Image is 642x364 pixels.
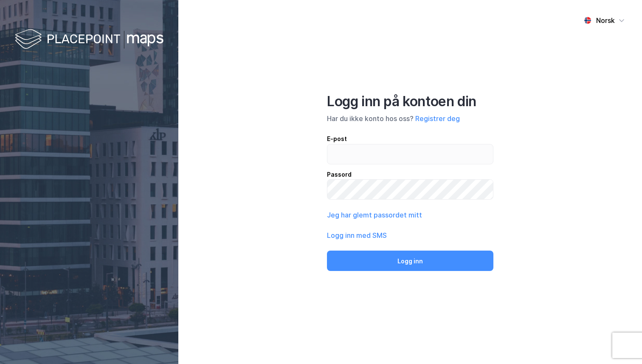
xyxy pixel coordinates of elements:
[327,134,493,144] div: E-post
[327,210,422,220] button: Jeg har glemt passordet mitt
[600,323,642,364] iframe: Chat Widget
[15,27,163,52] img: logo-white.f07954bde2210d2a523dddb988cd2aa7.svg
[327,93,493,110] div: Logg inn på kontoen din
[600,323,642,364] div: Kontrollprogram for chat
[327,169,493,180] div: Passord
[596,15,615,25] div: Norsk
[327,251,493,271] button: Logg inn
[327,113,493,124] div: Har du ikke konto hos oss?
[415,113,460,124] button: Registrer deg
[327,230,387,240] button: Logg inn med SMS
